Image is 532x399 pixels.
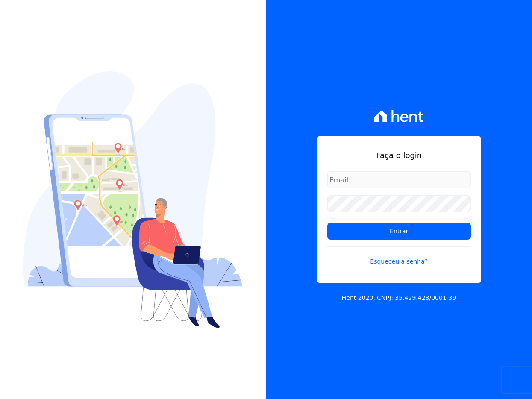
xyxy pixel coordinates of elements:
[327,171,471,188] input: Email
[327,150,471,161] h1: Faça o login
[327,223,471,240] input: Entrar
[342,293,456,302] p: Hent 2020. CNPJ: 35.429.428/0001-39
[23,71,243,328] img: Login
[327,246,471,266] a: Esqueceu a senha?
